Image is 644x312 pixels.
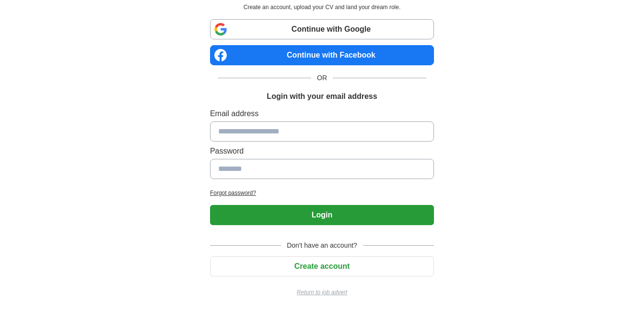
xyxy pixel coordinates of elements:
[210,45,434,65] a: Continue with Facebook
[210,288,434,297] a: Return to job advert
[281,240,363,251] span: Don't have an account?
[210,108,434,120] label: Email address
[267,91,377,102] h1: Login with your email address
[210,189,434,197] a: Forgot password?
[210,19,434,39] a: Continue with Google
[210,205,434,225] button: Login
[212,3,432,12] p: Create an account, upload your CV and land your dream role.
[210,256,434,276] button: Create account
[210,145,434,157] label: Password
[210,262,434,270] a: Create account
[311,73,333,83] span: OR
